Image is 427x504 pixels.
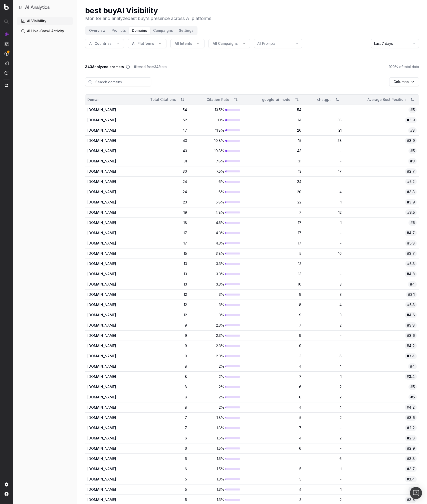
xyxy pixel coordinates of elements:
div: 15 [134,251,187,256]
div: 17 [244,230,301,235]
div: 2 [305,415,342,420]
div: 10 [305,251,342,256]
div: 2% [191,364,240,369]
div: [DOMAIN_NAME] [87,179,130,184]
div: 8 [134,395,187,400]
div: 6 [244,395,301,400]
div: 22 [244,200,301,205]
div: 13 [244,272,301,277]
div: - [244,456,301,461]
div: 9 [244,343,301,348]
div: 43 [134,148,187,153]
div: 3% [191,313,240,318]
div: [DOMAIN_NAME] [87,395,130,400]
div: [DOMAIN_NAME] [87,456,130,461]
div: [DOMAIN_NAME] [87,272,130,277]
div: 1 [305,220,342,225]
div: 4 [305,302,342,307]
button: Domains [129,27,150,34]
div: [DOMAIN_NAME] [87,323,130,328]
div: 2.3% [191,343,240,348]
div: 9 [134,333,187,338]
div: 19 [134,210,187,215]
div: 13 [134,261,187,266]
input: Search domains... [85,77,151,86]
span: #3.8 [405,497,417,503]
div: 3.3% [191,261,240,266]
img: My account [5,492,9,496]
div: 1 [305,487,342,492]
div: [DOMAIN_NAME] [87,415,130,420]
div: Total Citations [134,97,176,102]
div: 23 [134,200,187,205]
div: 2.3% [191,354,240,359]
span: #5 [408,107,417,113]
div: - [305,230,342,235]
div: 17 [244,220,301,225]
div: 4 [305,189,342,194]
div: [DOMAIN_NAME] [87,364,130,369]
div: [DOMAIN_NAME] [87,354,130,359]
img: Switch project [5,84,8,87]
div: 1.5% [191,466,240,471]
div: 4.3% [191,230,240,235]
div: 2.3% [191,333,240,338]
div: [DOMAIN_NAME] [87,497,130,502]
img: Assist [5,71,9,75]
div: 1.5% [191,436,240,441]
span: #3.4 [405,374,417,380]
div: - [305,446,342,451]
div: - [305,148,342,153]
div: 12 [305,210,342,215]
div: [DOMAIN_NAME] [87,313,130,318]
span: #5 [408,394,417,400]
div: 5 [244,415,301,420]
div: 3 [244,354,301,359]
div: 2 [305,323,342,328]
div: 1 [305,374,342,379]
div: 31 [244,159,301,164]
div: 7 [244,210,301,215]
span: #5 [408,220,417,226]
button: AI Analytics [19,4,71,11]
div: 3% [191,302,240,307]
div: 6% [191,189,240,194]
div: 3 [305,292,342,297]
div: 17 [134,241,187,246]
span: #5 [408,486,417,492]
div: 17 [305,169,342,174]
div: 6% [191,179,240,184]
div: 7 [244,323,301,328]
span: #4 [408,363,417,369]
div: 13.5% [191,107,240,112]
div: 6 [244,384,301,389]
span: #2.7 [405,168,417,174]
div: 10 [244,282,301,287]
div: 52 [134,118,187,123]
div: 5 [134,497,187,502]
div: 6 [305,354,342,359]
div: 10.8% [191,138,240,143]
div: 11.8% [191,128,240,133]
div: 9 [244,292,301,297]
div: [DOMAIN_NAME] [87,487,130,492]
div: google_ai_mode [244,97,290,102]
div: 1.3% [191,477,240,482]
div: - [305,241,342,246]
button: Campaigns [150,27,176,34]
span: #4.6 [405,312,417,318]
div: 5 [134,477,187,482]
span: All Countries [89,41,112,46]
span: #5.3 [405,240,417,246]
div: 6 [134,456,187,461]
div: 8 [134,364,187,369]
div: 7.5% [191,169,240,174]
span: #3.3 [405,322,417,328]
div: 6 [305,456,342,461]
div: 5 [244,251,301,256]
div: 3.8% [191,251,240,256]
div: [DOMAIN_NAME] [87,159,130,164]
div: 8 [134,374,187,379]
div: [DOMAIN_NAME] [87,210,130,215]
div: Domain [87,97,130,102]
